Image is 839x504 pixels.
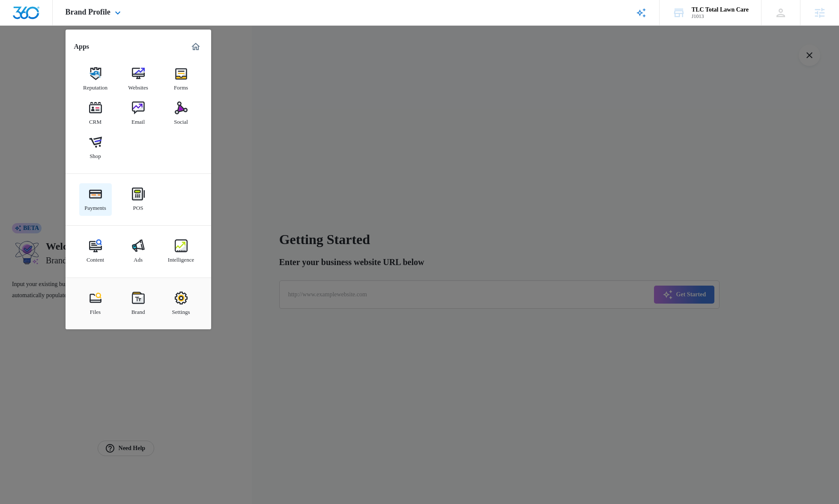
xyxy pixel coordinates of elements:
[79,63,112,95] a: Reputation
[172,304,190,316] div: Settings
[692,6,749,13] div: account name
[165,63,197,95] a: Forms
[122,97,155,130] a: Email
[66,8,110,17] span: Brand Profile
[189,40,203,54] a: Marketing 360® Dashboard
[87,252,104,263] div: Content
[79,287,112,320] a: Files
[84,200,106,212] div: Payments
[74,42,90,51] h2: Apps
[168,252,194,263] div: Intelligence
[131,304,145,316] div: Brand
[174,80,188,91] div: Forms
[165,235,197,268] a: Intelligence
[692,13,749,19] div: account id
[90,149,101,160] div: Shop
[79,97,112,130] a: CRM
[122,63,155,95] a: Websites
[134,252,143,263] div: Ads
[79,131,112,164] a: Shop
[165,97,197,130] a: Social
[83,80,107,91] div: Reputation
[79,235,112,268] a: Content
[122,287,155,320] a: Brand
[174,114,188,125] div: Social
[128,80,148,91] div: Websites
[122,183,155,216] a: POS
[122,235,155,268] a: Ads
[133,200,143,212] div: POS
[131,114,145,125] div: Email
[165,287,197,320] a: Settings
[89,114,102,125] div: CRM
[90,304,101,316] div: Files
[79,183,112,216] a: Payments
